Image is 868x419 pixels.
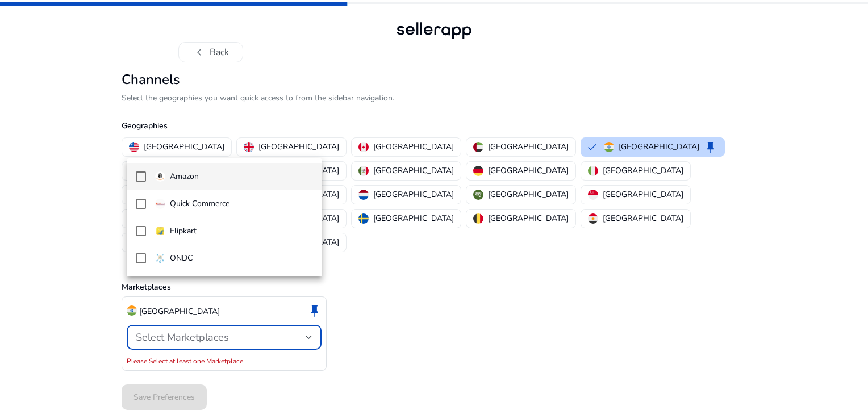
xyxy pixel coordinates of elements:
p: Quick Commerce [170,198,229,210]
p: Amazon [170,170,199,183]
img: amazon.svg [155,171,165,182]
p: Flipkart [170,225,197,237]
img: ondc-sm.webp [155,253,165,263]
img: quick-commerce.gif [155,199,165,209]
img: flipkart.svg [155,226,165,236]
p: ONDC [170,252,193,265]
